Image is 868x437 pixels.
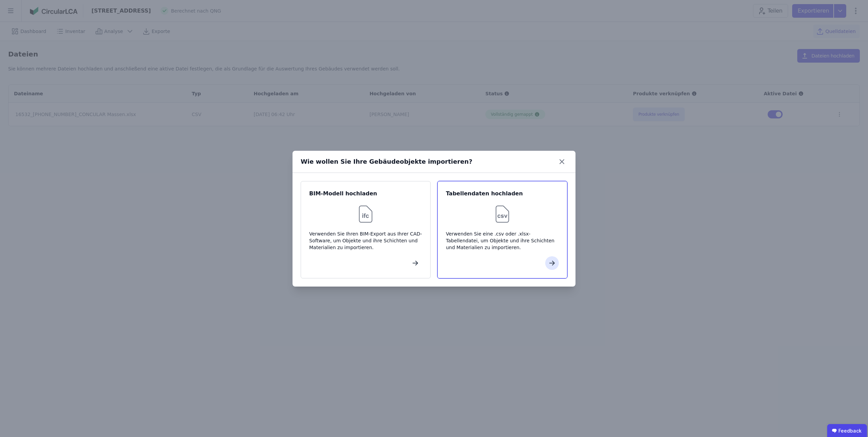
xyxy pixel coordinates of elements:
div: Wie wollen Sie Ihre Gebäudeobjekte importieren? [301,157,472,166]
div: Tabellendaten hochladen [446,190,559,198]
div: Verwenden Sie Ihren BIM-Export aus Ihrer CAD-Software, um Objekte und ihre Schichten und Material... [309,230,422,251]
div: Verwenden Sie eine .csv oder .xlsx-Tabellendatei, um Objekte und ihre Schichten und Materialien z... [446,230,559,251]
img: svg%3e [491,203,513,225]
div: BIM-Modell hochladen [309,190,422,198]
img: svg%3e [355,203,377,225]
